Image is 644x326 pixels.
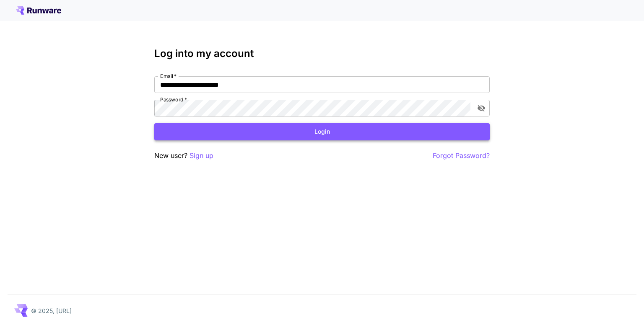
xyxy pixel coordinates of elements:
p: © 2025, [URL] [31,306,72,315]
p: New user? [154,150,213,161]
button: Forgot Password? [433,150,490,161]
button: Sign up [190,150,213,161]
label: Email [160,72,177,80]
button: toggle password visibility [474,101,489,116]
button: Login [154,123,490,140]
h3: Log into my account [154,48,490,60]
label: Password [160,96,187,103]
